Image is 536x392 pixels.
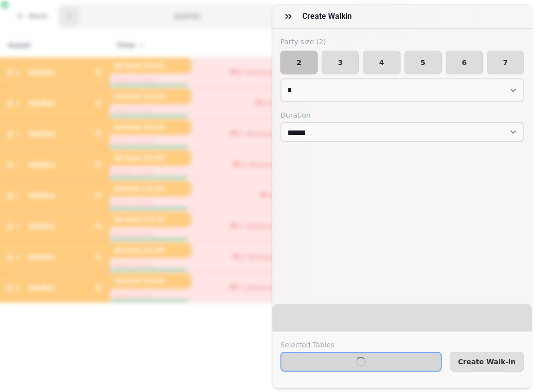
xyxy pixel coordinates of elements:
button: Create Walk-in [450,352,524,372]
button: 6 [446,51,483,74]
label: Selected Tables [280,340,442,350]
button: 3 [322,51,359,74]
h3: Create walkin [302,10,356,22]
button: 5 [404,51,442,74]
label: Party size ( 2 ) [280,37,524,47]
button: 2 [280,51,318,74]
span: 6 [454,59,474,66]
span: Create Walk-in [458,358,516,365]
span: 3 [330,59,350,66]
label: Duration [280,110,524,120]
button: 4 [363,51,400,74]
span: 4 [371,59,392,66]
button: 7 [487,51,524,74]
span: 2 [289,59,309,66]
span: 5 [413,59,433,66]
span: 7 [495,59,516,66]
